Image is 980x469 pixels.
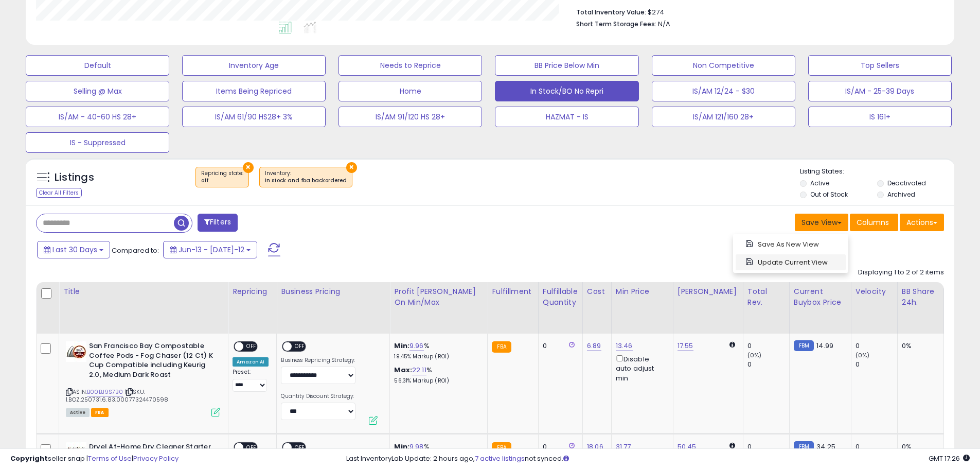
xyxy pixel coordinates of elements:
div: in stock and fba backordered [265,177,347,184]
div: ASIN: [66,341,220,415]
small: (0%) [856,351,870,359]
div: 0 [747,360,789,369]
div: Fulfillment [492,286,533,297]
small: FBM [794,340,814,351]
div: Title [63,286,224,297]
button: IS/AM - 40-60 HS 28+ [26,107,169,127]
span: FBA [91,408,109,417]
div: BB Share 24h. [902,286,939,308]
button: Last 30 Days [37,241,110,258]
span: Columns [857,217,889,228]
div: [PERSON_NAME] [678,286,739,297]
a: 13.46 [616,341,633,351]
div: Clear All Filters [36,188,82,198]
button: IS/AM 12/24 - $30 [652,81,795,101]
a: 7 active listings [475,454,525,463]
div: Min Price [616,286,669,297]
b: Max: [394,365,412,375]
a: Terms of Use [88,454,132,463]
a: 17.55 [678,341,693,351]
button: BB Price Below Min [495,55,638,76]
span: | SKU: 1.BOZ.250731.6.83.00077324470598 [66,388,168,403]
span: Last 30 Days [52,245,97,255]
button: IS/AM - 25-39 Days [808,81,952,101]
div: Business Pricing [281,286,385,297]
a: Update Current View [736,254,846,270]
div: Fulfillable Quantity [543,286,578,308]
label: Quantity Discount Strategy: [281,393,355,400]
b: Total Inventory Value: [576,8,646,16]
button: Selling @ Max [26,81,169,101]
button: HAZMAT - IS [495,107,638,127]
button: Non Competitive [652,55,795,76]
div: 0 [856,360,897,369]
p: Listing States: [800,167,954,177]
span: 2025-08-12 17:26 GMT [929,454,970,463]
button: Jun-13 - [DATE]-12 [163,241,257,258]
th: The percentage added to the cost of goods (COGS) that forms the calculator for Min & Max prices. [390,282,488,334]
button: Save View [795,214,848,231]
img: 41wDIU2SEuL._SL40_.jpg [66,341,86,362]
div: Total Rev. [747,286,785,308]
span: N/A [658,19,670,29]
button: × [346,162,357,173]
b: Short Term Storage Fees: [576,20,656,28]
button: Actions [900,214,944,231]
button: Top Sellers [808,55,952,76]
button: Inventory Age [182,55,326,76]
span: Repricing state : [201,169,243,185]
button: Columns [850,214,898,231]
div: Disable auto adjust min [616,353,665,383]
span: OFF [243,342,260,351]
p: 56.31% Markup (ROI) [394,377,479,385]
div: Amazon AI [233,357,269,367]
button: IS/AM 121/160 28+ [652,107,795,127]
div: 0% [902,341,936,351]
button: Home [338,81,482,101]
div: 0 [747,341,789,351]
div: % [394,341,479,360]
label: Out of Stock [810,190,848,199]
button: In Stock/BO No Repri [495,81,638,101]
span: All listings currently available for purchase on Amazon [66,408,90,417]
button: Items Being Repriced [182,81,326,101]
div: Preset: [233,369,269,392]
div: off [201,177,243,184]
a: 9.96 [409,341,424,351]
button: Needs to Reprice [338,55,482,76]
label: Active [810,179,829,187]
li: $274 [576,5,936,18]
div: Profit [PERSON_NAME] on Min/Max [394,286,483,308]
label: Deactivated [887,179,926,187]
button: IS 161+ [808,107,952,127]
a: 6.89 [587,341,601,351]
b: San Francisco Bay Compostable Coffee Pods - Fog Chaser (12 Ct) K Cup Compatible including Keurig ... [89,341,214,382]
a: Save As New View [736,236,846,252]
b: Min: [394,341,409,351]
div: Cost [587,286,607,297]
button: Filters [198,214,238,232]
div: seller snap | | [10,454,179,464]
div: Velocity [856,286,893,297]
span: Inventory : [265,169,347,185]
small: FBA [492,341,511,353]
span: 14.99 [816,341,833,351]
p: 19.45% Markup (ROI) [394,353,479,360]
span: Jun-13 - [DATE]-12 [179,245,244,255]
a: Privacy Policy [133,454,179,463]
button: × [243,162,254,173]
h5: Listings [55,170,94,185]
div: Repricing [233,286,272,297]
span: Compared to: [112,246,159,255]
div: 0 [856,341,897,351]
label: Business Repricing Strategy: [281,357,355,364]
a: B00BJ9S7B0 [87,388,123,396]
div: Last InventoryLab Update: 2 hours ago, not synced. [346,454,970,464]
a: 22.11 [412,365,426,375]
div: Displaying 1 to 2 of 2 items [858,268,944,277]
div: 0 [543,341,575,351]
button: Default [26,55,169,76]
button: IS - Suppressed [26,132,169,153]
div: Current Buybox Price [794,286,847,308]
small: (0%) [747,351,762,359]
